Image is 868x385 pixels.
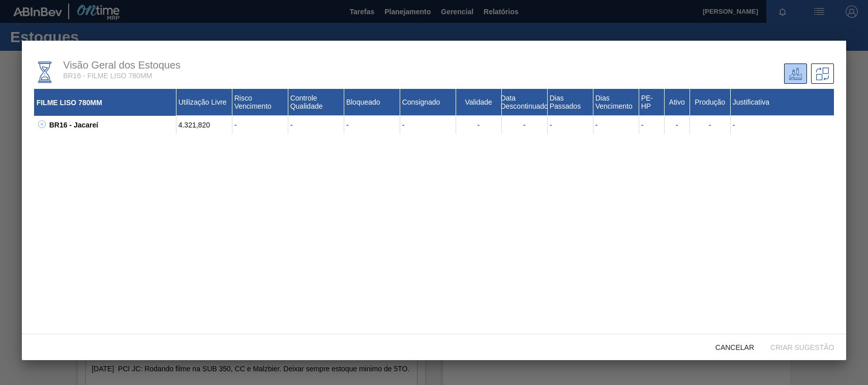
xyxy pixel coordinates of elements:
[593,116,639,134] div: -
[176,116,232,134] div: 4.321,820
[690,116,731,134] div: -
[456,116,502,134] div: -
[400,116,456,134] div: -
[400,89,456,116] div: Consignado
[288,89,344,116] div: Controle Qualidade
[731,116,834,134] div: -
[47,116,176,134] div: BR16 - Jacareí
[344,116,400,134] div: -
[639,89,665,116] div: PE-HP
[762,343,842,351] span: Criar sugestão
[811,63,834,84] div: Sugestões de Trasferência
[456,89,502,116] div: Validade
[288,116,344,134] div: -
[593,89,639,116] div: Dias Vencimento
[232,89,288,116] div: Risco Vencimento
[731,89,834,116] div: Justificativa
[762,338,842,356] button: Criar sugestão
[63,72,152,80] span: BR16 - FILME LISO 780MM
[690,89,731,116] div: Produção
[784,63,807,84] div: Unidade Atual/ Unidades
[665,89,690,116] div: Ativo
[34,89,176,116] div: FILME LISO 780MM
[232,116,288,134] div: -
[639,116,665,134] div: -
[176,89,232,116] div: Utilização Livre
[344,89,400,116] div: Bloqueado
[63,59,181,71] span: Visão Geral dos Estoques
[707,343,762,351] span: Cancelar
[548,89,593,116] div: Dias Passados
[548,116,593,134] div: -
[707,338,762,356] button: Cancelar
[502,116,548,134] div: -
[502,89,548,116] div: Data Descontinuado
[665,116,690,134] div: -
